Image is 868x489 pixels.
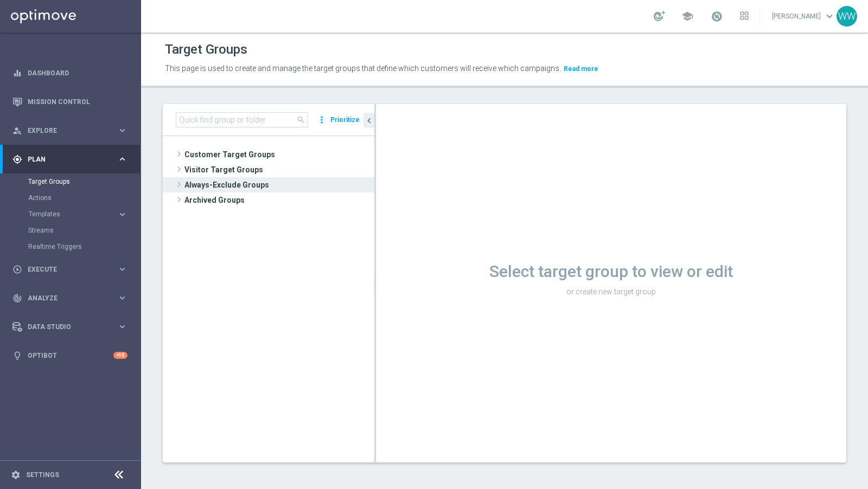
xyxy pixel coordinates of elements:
[12,155,22,164] i: gps_fixed
[316,112,327,127] i: more_vert
[117,293,127,303] i: keyboard_arrow_right
[28,266,117,273] span: Execute
[12,351,22,361] i: lightbulb
[184,147,374,162] span: Customer Target Groups
[28,194,113,202] a: Actions
[28,239,140,255] div: Realtime Triggers
[12,69,128,78] button: equalizer Dashboard
[12,59,127,87] div: Dashboard
[28,324,117,330] span: Data Studio
[12,341,127,370] div: Optibot
[28,341,113,370] a: Optibot
[165,42,247,57] h1: Target Groups
[12,155,128,164] button: gps_fixed Plan keyboard_arrow_right
[29,211,117,217] div: Templates
[364,115,374,126] i: chevron_left
[329,113,361,127] button: Prioritize
[12,98,128,106] button: Mission Control
[12,265,128,274] button: play_circle_outline Execute keyboard_arrow_right
[12,322,117,332] div: Data Studio
[837,6,857,27] div: WW
[297,115,305,124] span: search
[12,126,117,136] div: Explore
[165,64,561,73] span: This page is used to create and manage the target groups that define which customers will receive...
[28,210,128,218] button: Templates keyboard_arrow_right
[376,287,846,297] p: or create new target group
[12,294,128,303] button: track_changes Analyze keyboard_arrow_right
[28,59,127,87] a: Dashboard
[117,321,127,332] i: keyboard_arrow_right
[28,222,140,239] div: Streams
[11,470,21,480] i: settings
[28,206,140,222] div: Templates
[184,192,374,208] span: Archived Groups
[184,177,372,192] span: Always-Exclude Groups
[12,265,22,274] i: play_circle_outline
[113,352,127,359] div: +10
[28,87,127,116] a: Mission Control
[376,262,846,281] h1: Select target group to view or edit
[117,154,127,164] i: keyboard_arrow_right
[117,209,127,220] i: keyboard_arrow_right
[824,10,835,22] span: keyboard_arrow_down
[28,190,140,206] div: Actions
[12,68,22,78] i: equalizer
[681,10,693,22] span: school
[26,472,59,478] a: Settings
[12,293,22,303] i: track_changes
[28,127,117,134] span: Explore
[12,265,117,274] div: Execute
[184,162,374,177] span: Visitor Target Groups
[117,125,127,136] i: keyboard_arrow_right
[28,156,117,163] span: Plan
[28,173,140,190] div: Target Groups
[12,351,128,360] button: lightbulb Optibot +10
[771,8,837,24] a: [PERSON_NAME]keyboard_arrow_down
[12,323,128,331] button: Data Studio keyboard_arrow_right
[12,155,117,164] div: Plan
[117,264,127,274] i: keyboard_arrow_right
[12,293,117,303] div: Analyze
[563,63,599,75] button: Read more
[363,113,374,128] button: chevron_left
[176,112,308,127] input: Quick find group or folder
[29,211,106,217] span: Templates
[12,126,128,135] button: person_search Explore keyboard_arrow_right
[28,242,113,251] a: Realtime Triggers
[28,177,113,186] a: Target Groups
[12,126,22,136] i: person_search
[28,295,117,301] span: Analyze
[28,226,113,235] a: Streams
[12,87,127,116] div: Mission Control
